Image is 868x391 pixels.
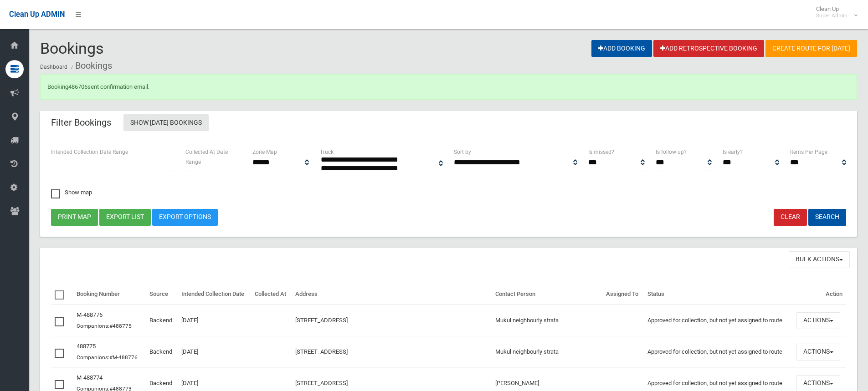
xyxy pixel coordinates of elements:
th: Status [644,284,793,305]
a: Create route for [DATE] [765,40,857,57]
a: Show [DATE] Bookings [123,114,209,131]
td: Mukul neighbourly strata [492,336,602,368]
a: 488775 [77,343,96,350]
a: [STREET_ADDRESS] [295,348,348,355]
a: Dashboard [40,64,67,70]
span: Show map [51,189,92,195]
a: #M-488776 [109,354,138,361]
a: Add Retrospective Booking [653,40,764,57]
td: Approved for collection, but not yet assigned to route [644,336,793,368]
td: [DATE] [178,336,251,368]
a: M-488776 [77,311,103,318]
th: Assigned To [602,284,644,305]
td: Backend [146,336,177,368]
a: Clear [774,209,807,226]
button: Bulk Actions [789,251,850,268]
a: Export Options [152,209,218,226]
small: Companions: [77,323,133,329]
small: Super Admin [816,12,847,19]
td: Mukul neighbourly strata [492,305,602,336]
small: Companions: [77,354,139,361]
th: Booking Number [73,284,146,305]
div: Booking sent confirmation email. [40,74,857,100]
th: Intended Collection Date [178,284,251,305]
a: M-488774 [77,374,103,381]
th: Contact Person [492,284,602,305]
a: [STREET_ADDRESS] [295,317,348,324]
th: Source [146,284,177,305]
li: Bookings [69,57,112,74]
button: Search [808,209,846,226]
a: [STREET_ADDRESS] [295,380,348,386]
td: Approved for collection, but not yet assigned to route [644,305,793,336]
a: 486706 [68,83,87,90]
span: Clean Up ADMIN [9,10,65,19]
th: Collected At [251,284,292,305]
button: Actions [796,312,840,329]
td: [DATE] [178,305,251,336]
td: Backend [146,305,177,336]
button: Export list [99,209,151,226]
a: Add Booking [591,40,652,57]
button: Actions [796,344,840,361]
label: Truck [320,147,334,157]
span: Clean Up [812,5,857,19]
th: Action [793,284,846,305]
th: Address [292,284,492,305]
header: Filter Bookings [40,114,122,132]
a: #488775 [109,323,132,329]
button: Print map [51,209,98,226]
span: Bookings [40,39,104,57]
